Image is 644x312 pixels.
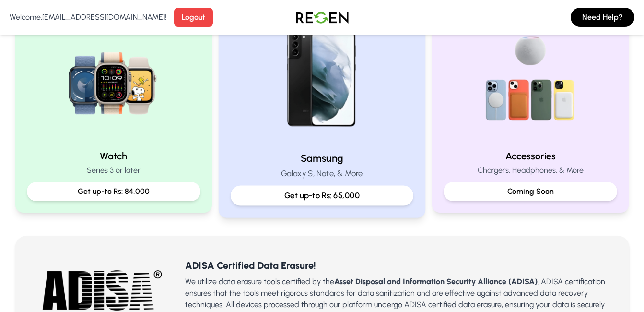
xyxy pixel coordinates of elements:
[27,149,201,163] h2: Watch
[444,149,618,163] h2: Accessories
[231,168,413,180] p: Galaxy S, Note, & More
[185,259,614,272] h3: ADISA Certified Data Erasure!
[451,186,610,197] p: Coming Soon
[52,19,175,142] img: Watch
[35,186,193,197] p: Get up-to Rs: 84,000
[231,151,413,165] h2: Samsung
[289,4,356,31] img: Logo
[469,19,592,142] img: Accessories
[174,8,213,27] button: Logout
[27,165,201,176] p: Series 3 or later
[571,8,634,27] button: Need Help?
[444,165,618,176] p: Chargers, Headphones, & More
[334,277,538,286] b: Asset Disposal and Information Security Alliance (ADISA)
[10,12,166,23] p: Welcome, [EMAIL_ADDRESS][DOMAIN_NAME] !
[239,190,405,202] p: Get up-to Rs: 65,000
[258,14,386,144] img: Samsung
